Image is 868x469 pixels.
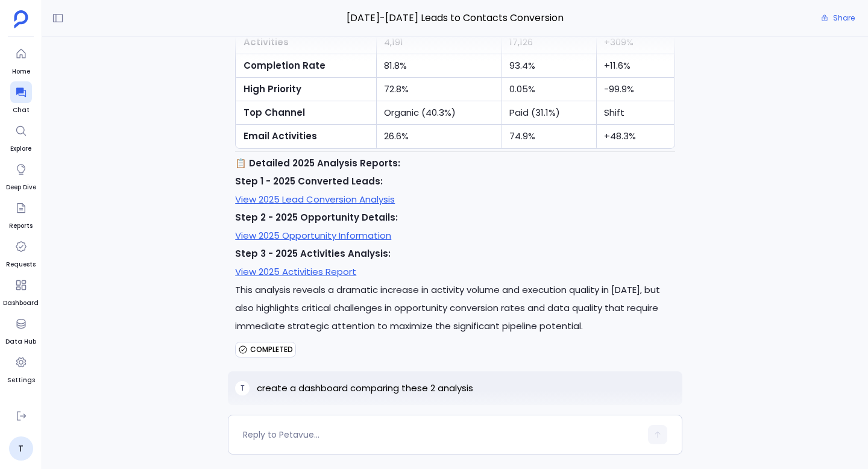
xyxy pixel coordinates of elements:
[235,157,400,169] strong: 📋 Detailed 2025 Analysis Reports:
[597,125,675,148] td: +48.3%
[10,43,32,77] a: Home
[235,175,383,187] strong: Step 1 - 2025 Converted Leads:
[257,381,473,395] p: create a dashboard comparing these 2 analysis
[6,183,36,192] span: Deep Dive
[6,236,36,269] a: Requests
[502,54,596,78] td: 93.4%
[10,67,32,77] span: Home
[833,13,855,23] span: Share
[250,345,293,354] span: COMPLETED
[244,106,305,119] strong: Top Channel
[244,130,317,142] strong: Email Activities
[10,120,32,154] a: Explore
[235,265,356,278] a: View 2025 Activities Report
[228,10,682,26] span: [DATE]-[DATE] Leads to Contacts Conversion
[235,229,391,242] a: View 2025 Opportunity Information
[6,159,36,192] a: Deep Dive
[235,193,395,206] a: View 2025 Lead Conversion Analysis
[244,83,301,95] strong: High Priority
[9,221,33,231] span: Reports
[7,351,35,385] a: Settings
[235,247,391,260] strong: Step 3 - 2025 Activities Analysis:
[5,313,36,347] a: Data Hub
[502,78,596,101] td: 0.05%
[10,144,32,154] span: Explore
[376,78,502,101] td: 72.8%
[376,101,502,125] td: Organic (40.3%)
[3,298,39,308] span: Dashboard
[597,78,675,101] td: -99.9%
[235,281,675,335] p: This analysis reveals a dramatic increase in activity volume and execution quality in [DATE], but...
[9,436,33,461] a: T
[9,197,33,231] a: Reports
[5,337,36,347] span: Data Hub
[10,105,32,115] span: Chat
[244,59,325,72] strong: Completion Rate
[597,54,675,78] td: +11.6%
[14,10,28,28] img: petavue logo
[376,54,502,78] td: 81.8%
[814,10,862,27] button: Share
[3,274,39,308] a: Dashboard
[376,125,502,148] td: 26.6%
[235,211,398,224] strong: Step 2 - 2025 Opportunity Details:
[241,383,245,393] span: T
[502,125,596,148] td: 74.9%
[502,101,596,125] td: Paid (31.1%)
[7,376,35,385] span: Settings
[6,260,36,269] span: Requests
[597,101,675,125] td: Shift
[10,81,32,115] a: Chat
